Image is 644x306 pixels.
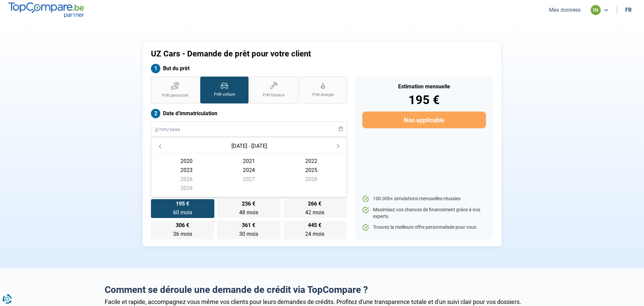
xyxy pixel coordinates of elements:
[155,175,218,184] span: 2026
[308,223,321,228] span: 445 €
[105,298,539,305] div: Facile et rapide, accompagnez vous même vos clients pour leurs demandes de crédits. Profitez d'un...
[333,141,343,151] button: Next Decade
[218,157,280,166] span: 2021
[547,6,583,13] button: Mes données
[305,231,324,237] span: 24 mois
[151,49,406,59] h1: UZ Cars - Demande de prêt pour votre client
[591,5,601,15] div: uz
[176,201,189,207] span: 195 €
[362,195,486,202] li: 100.000+ simulations mensuelles réussies
[155,157,218,166] span: 2020
[155,141,165,151] button: Previous Decade
[280,166,342,175] span: 2025
[105,284,539,296] h2: Comment se déroule une demande de crédit via TopCompare ?
[218,166,280,175] span: 2024
[155,184,218,193] span: 2029
[151,109,347,118] label: Date d'immatriculation
[162,93,188,98] span: Prêt personnel
[280,175,342,184] span: 2028
[173,209,192,216] span: 60 mois
[239,231,258,237] span: 30 mois
[362,224,486,231] li: Trouvez la meilleure offre personnalisée pour vous
[362,94,486,106] div: 195 €
[625,7,632,13] div: fr
[263,92,285,98] span: Prêt travaux
[280,157,342,166] span: 2022
[362,84,486,89] div: Estimation mensuelle
[231,143,267,149] span: [DATE] - [DATE]
[362,112,486,128] button: Non applicable
[305,209,324,216] span: 42 mois
[308,201,321,207] span: 266 €
[362,207,486,220] li: Maximisez vos chances de financement grâce à nos experts
[151,137,347,197] div: Choose Date
[155,166,218,175] span: 2023
[218,175,280,184] span: 2027
[176,223,189,228] span: 306 €
[239,209,258,216] span: 48 mois
[242,201,255,207] span: 236 €
[173,231,192,237] span: 36 mois
[242,223,255,228] span: 361 €
[151,122,347,137] input: jj/mm/aaaa
[151,64,347,73] label: But du prêt
[312,92,334,98] span: Prêt énergie
[8,2,84,17] img: TopCompare.be
[214,92,235,97] span: Prêt voiture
